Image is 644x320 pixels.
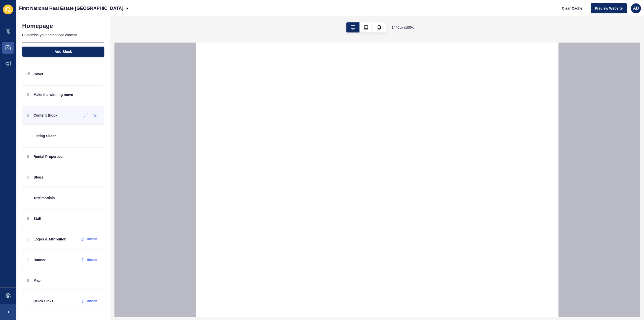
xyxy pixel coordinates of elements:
[33,72,44,77] p: Cover
[87,258,97,262] label: Hidden
[633,6,639,11] span: AD
[22,47,104,57] button: Add Block
[33,113,57,118] p: Content Block
[591,3,627,13] button: Preview Website
[33,257,46,262] p: Banner
[87,237,97,241] label: Hidden
[33,175,43,180] p: Blogs
[22,22,53,29] h1: Homepage
[55,49,72,54] span: Add Block
[33,154,63,159] p: Rental Properties
[33,237,66,242] p: Logos & Attribution
[595,6,623,11] span: Preview Website
[22,29,104,41] p: Customise your homepage content.
[33,299,53,304] p: Quick Links
[33,216,41,221] p: Staff
[87,299,97,303] label: Hidden
[33,133,56,138] p: Listing Slider
[562,6,582,11] span: Clear Cache
[558,3,587,13] button: Clear Cache
[392,25,414,30] span: 1440 px / 100 %
[33,195,55,200] p: Testimonials
[19,2,123,15] p: First National Real Estate [GEOGRAPHIC_DATA]
[33,92,73,97] p: Make the winning move
[33,278,41,283] p: Map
